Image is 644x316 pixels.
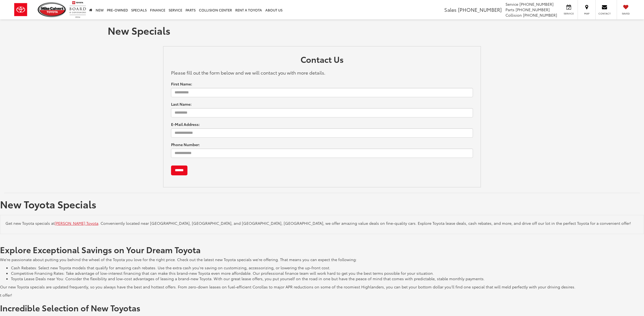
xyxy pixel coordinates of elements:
span: Sales [444,6,457,13]
li: Cash Rebates: Select new Toyota models that qualify for amazing cash rebates. Use the extra cash ... [11,265,644,270]
span: [PHONE_NUMBER] [523,12,557,18]
label: Last Name: [171,101,192,107]
span: Contact [598,12,611,15]
span: Service [505,1,518,7]
p: Get new Toyota specials at . Conveniently located near [GEOGRAPHIC_DATA], [GEOGRAPHIC_DATA], and ... [5,220,639,226]
span: [PHONE_NUMBER] [516,7,550,12]
span: Collision [505,12,522,18]
label: Phone Number: [171,142,200,147]
span: Service [563,12,575,15]
span: Saved [620,12,632,15]
span: Parts [505,7,514,12]
p: Please fill out the form below and we will contact you with more details. [171,69,473,76]
a: [PERSON_NAME] Toyota [55,220,98,226]
span: [PHONE_NUMBER] [458,6,502,13]
li: Competitive Financing Rates: Take advantage of low-interest financing that can make this brand-ne... [11,270,644,276]
span: Map [581,12,593,15]
li: Toyota Lease Deals near You: Consider the flexibility and low-cost advantages of leasing a brand-... [11,276,644,281]
h1: New Specials [108,25,537,36]
img: Mike Calvert Toyota [38,2,67,17]
span: [PHONE_NUMBER] [519,1,554,7]
label: First Name: [171,81,192,87]
label: E-Mail Address: [171,122,200,127]
h2: Contact Us [171,55,473,66]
